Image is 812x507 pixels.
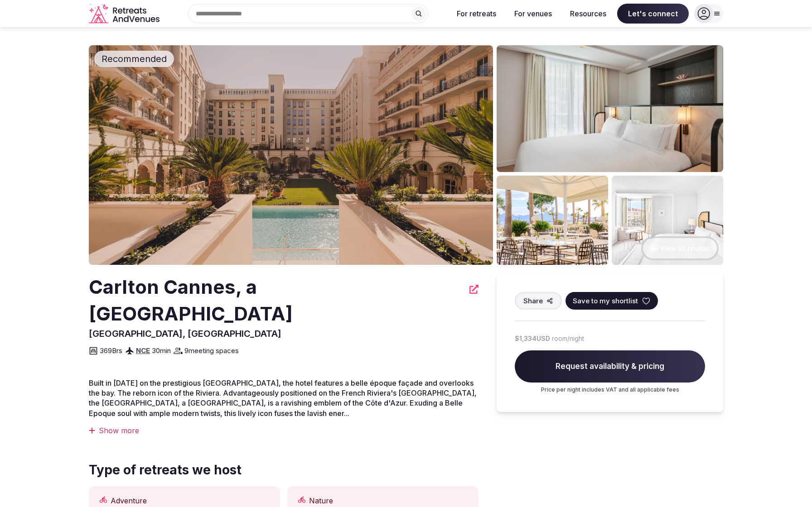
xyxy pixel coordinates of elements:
span: Type of retreats we host [89,461,242,479]
button: For venues [507,4,559,24]
span: 30 min [152,346,171,355]
button: Save to my shortlist [565,292,658,310]
button: For retreats [449,4,503,24]
button: View all photos [641,236,719,260]
img: Venue gallery photo [612,176,723,265]
span: room/night [552,334,584,343]
span: Save to my shortlist [573,296,638,306]
span: Share [523,296,543,306]
img: Venue cover photo [89,45,493,265]
div: Show more [89,426,478,435]
span: Built in [DATE] on the prestigious [GEOGRAPHIC_DATA], the hotel features a belle époque façade an... [89,378,477,418]
span: Recommended [98,53,170,65]
a: Visit the homepage [89,4,161,24]
span: 369 Brs [100,346,122,355]
div: Recommended [94,51,174,67]
button: Share [515,292,562,310]
img: Venue gallery photo [497,176,608,265]
a: NCE [136,346,150,355]
span: Request availability & pricing [515,350,705,383]
svg: Retreats and Venues company logo [89,4,161,24]
span: [GEOGRAPHIC_DATA], [GEOGRAPHIC_DATA] [89,328,281,339]
p: Price per night includes VAT and all applicable fees [515,386,705,394]
span: 9 meeting spaces [184,346,239,355]
span: Let's connect [617,4,689,24]
h2: Carlton Cannes, a [GEOGRAPHIC_DATA] [89,274,464,327]
img: Venue gallery photo [497,45,723,172]
span: $1,334 USD [515,334,550,343]
button: Resources [563,4,614,24]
